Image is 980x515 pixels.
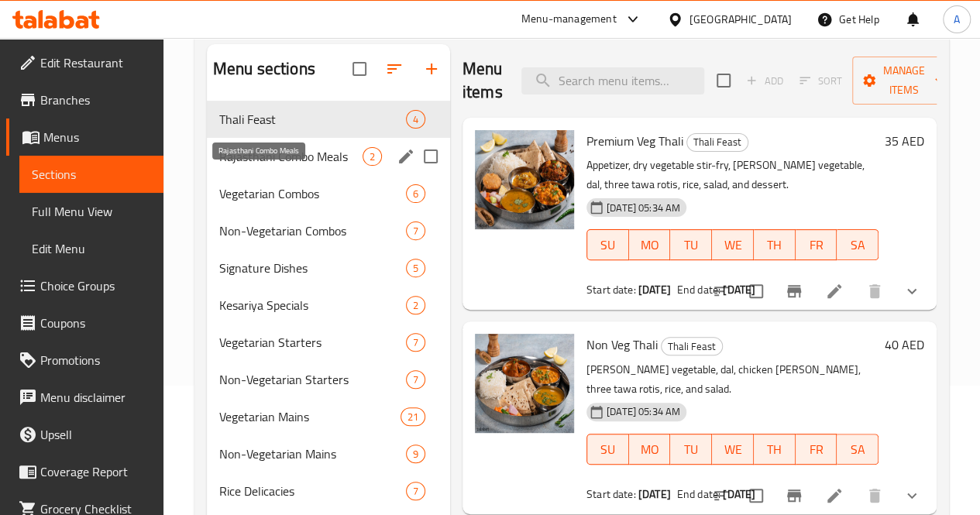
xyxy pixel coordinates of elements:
button: SU [586,229,629,260]
a: Coverage Report [6,453,163,490]
img: Premium Veg Thali [475,130,574,229]
span: Thali Feast [662,338,722,355]
div: items [406,296,425,314]
button: SU [586,434,629,465]
div: items [406,110,425,129]
div: Vegetarian Starters7 [207,324,450,361]
span: Non-Vegetarian Mains [219,445,406,463]
span: SU [593,438,623,461]
span: Add item [740,69,789,93]
span: Upsell [40,425,151,444]
button: MO [629,434,671,465]
a: Menus [6,118,163,156]
span: Coverage Report [40,462,151,481]
button: FR [796,434,837,465]
span: Select to update [740,479,772,512]
span: Edit Restaurant [40,53,151,72]
span: 7 [407,484,425,499]
button: delete [856,477,893,514]
a: Menu disclaimer [6,379,163,416]
svg: Show Choices [903,282,921,300]
button: Branch-specific-item [775,273,813,310]
span: FR [802,438,831,461]
span: Thali Feast [687,133,748,151]
h2: Menu sections [213,57,315,81]
button: show more [893,477,930,514]
span: Select to update [740,275,772,307]
button: TU [670,229,712,260]
span: Rajasthani Combo Meals [219,147,363,166]
a: Edit menu item [825,486,844,505]
div: items [406,221,425,240]
span: End date: [677,484,720,504]
button: WE [712,434,754,465]
span: Non-Vegetarian Starters [219,370,406,389]
a: Sections [19,156,163,193]
div: items [363,147,382,166]
a: Edit menu item [825,282,844,300]
span: 2 [407,298,425,313]
div: Thali Feast [686,133,748,152]
div: Vegetarian Starters [219,333,406,352]
span: Branches [40,91,151,109]
span: Select section [707,64,740,97]
span: 2 [363,149,381,164]
div: Vegetarian Combos [219,184,406,203]
span: 5 [407,261,425,276]
a: Coupons [6,304,163,342]
span: Promotions [40,351,151,369]
span: Rice Delicacies [219,482,406,500]
svg: Show Choices [903,486,921,505]
span: 9 [407,447,425,462]
span: Vegetarian Mains [219,407,401,426]
span: End date: [677,280,720,300]
button: TH [754,229,796,260]
div: Non-Vegetarian Mains9 [207,435,450,472]
span: Thali Feast [219,110,406,129]
span: Start date: [586,484,636,504]
div: Vegetarian Mains21 [207,398,450,435]
button: TU [670,434,712,465]
button: delete [856,273,893,310]
input: search [521,67,704,94]
div: items [406,445,425,463]
a: Promotions [6,342,163,379]
span: A [954,11,960,28]
button: Manage items [852,57,956,105]
span: 7 [407,373,425,387]
span: Manage items [865,61,944,100]
div: Signature Dishes5 [207,249,450,287]
h6: 35 AED [885,130,924,152]
span: MO [635,438,665,461]
a: Upsell [6,416,163,453]
span: 7 [407,224,425,239]
span: TU [676,438,706,461]
span: Premium Veg Thali [586,129,683,153]
span: Kesariya Specials [219,296,406,314]
div: Rajasthani Combo Meals2edit [207,138,450,175]
img: Non Veg Thali [475,334,574,433]
h2: Menu items [462,57,503,104]
span: Non Veg Thali [586,333,658,356]
span: TU [676,234,706,256]
b: [DATE] [638,280,671,300]
span: Non-Vegetarian Combos [219,221,406,240]
div: Non-Vegetarian Combos7 [207,212,450,249]
span: Full Menu View [32,202,151,221]
span: Select all sections [343,53,376,85]
div: Thali Feast [661,337,723,355]
div: Menu-management [521,10,617,29]
span: Sort sections [376,50,413,88]
a: Edit Restaurant [6,44,163,81]
button: edit [394,145,418,168]
span: Signature Dishes [219,259,406,277]
span: 7 [407,335,425,350]
span: 21 [401,410,425,424]
div: Vegetarian Combos6 [207,175,450,212]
